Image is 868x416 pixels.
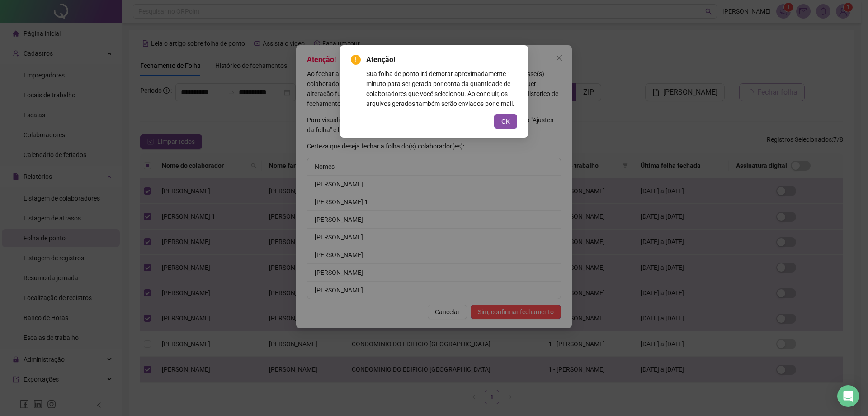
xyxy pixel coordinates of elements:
[366,69,517,109] div: Sua folha de ponto irá demorar aproximadamente 1 minuto para ser gerada por conta da quantidade d...
[837,385,859,407] div: Open Intercom Messenger
[501,116,510,126] span: OK
[494,114,517,129] button: OK
[351,55,361,65] span: exclamation-circle
[366,54,517,65] span: Atenção!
